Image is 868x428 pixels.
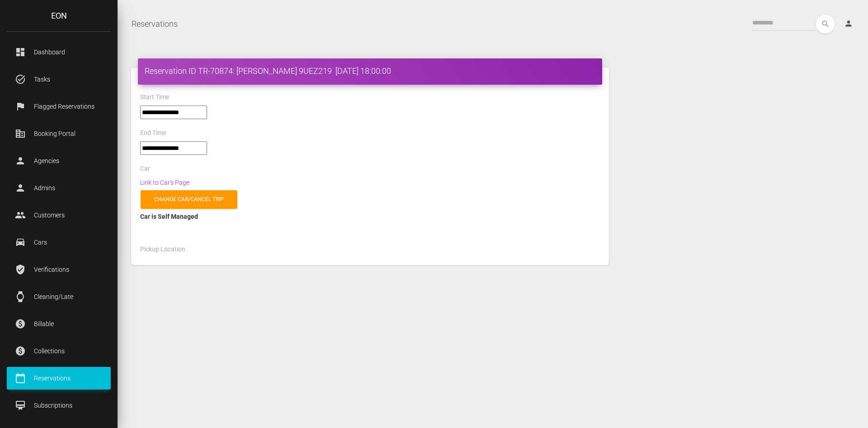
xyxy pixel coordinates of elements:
[140,129,166,138] label: End Time
[816,15,835,34] button: search
[14,45,104,59] p: Dashboard
[7,68,111,91] a: task_alt Tasks
[140,179,189,186] a: Link to Car's Page
[7,340,111,362] a: paid Collections
[145,65,595,77] h4: Reservation ID TR-70874: [PERSON_NAME] 9UEZ219 [DATE] 18:00:00
[7,231,111,254] a: drive_eta Cars
[7,177,111,199] a: person Admins
[14,371,104,385] p: Reservations
[14,236,104,249] p: Cars
[14,399,104,412] p: Subscriptions
[7,204,111,226] a: people Customers
[14,263,104,276] p: Verifications
[14,181,104,195] p: Admins
[141,190,237,209] a: Change car/cancel trip
[7,313,111,335] a: paid Billable
[14,344,104,358] p: Collections
[14,154,104,168] p: Agencies
[837,15,861,33] a: person
[7,367,111,390] a: calendar_today Reservations
[14,100,104,113] p: Flagged Reservations
[7,394,111,417] a: card_membership Subscriptions
[140,93,169,102] label: Start Time
[140,164,150,173] label: Car
[14,317,104,331] p: Billable
[7,149,111,172] a: person Agencies
[844,19,853,28] i: person
[14,127,104,140] p: Booking Portal
[140,245,185,254] label: Pickup Location
[14,290,104,303] p: Cleaning/Late
[14,208,104,222] p: Customers
[7,258,111,281] a: verified_user Verifications
[14,72,104,86] p: Tasks
[132,13,178,35] a: Reservations
[140,211,600,222] div: Car is Self Managed
[7,95,111,118] a: flag Flagged Reservations
[7,285,111,308] a: watch Cleaning/Late
[7,41,111,63] a: dashboard Dashboard
[7,122,111,145] a: corporate_fare Booking Portal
